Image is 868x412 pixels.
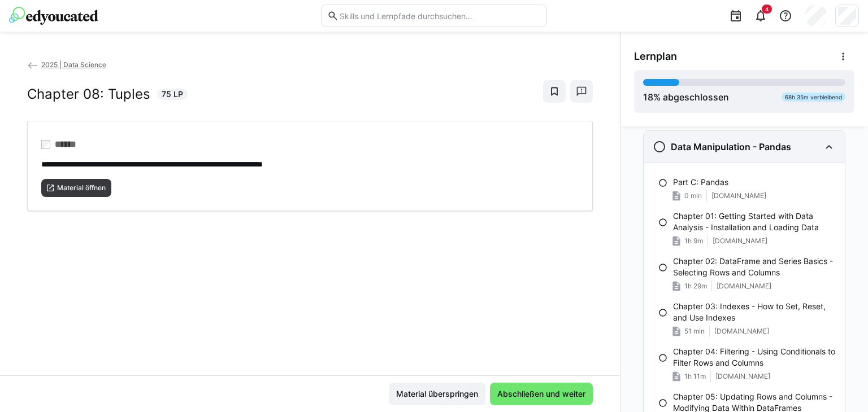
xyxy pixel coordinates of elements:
span: [DOMAIN_NAME] [715,372,770,381]
span: Material überspringen [394,388,480,400]
span: Abschließen und weiter [496,388,587,400]
span: 75 LP [162,89,183,100]
button: Abschließen und weiter [490,383,593,405]
span: 2025 | Data Science [41,60,106,69]
span: 0 min [684,191,702,200]
span: [DOMAIN_NAME] [714,327,769,336]
span: Lernplan [634,50,677,63]
p: Chapter 01: Getting Started with Data Analysis - Installation and Loading Data [673,211,836,233]
span: 4 [765,6,769,12]
span: 18 [643,91,653,103]
div: 68h 35m verbleibend [782,93,845,102]
span: Material öffnen [56,183,107,192]
button: Material öffnen [41,179,111,197]
p: Chapter 04: Filtering - Using Conditionals to Filter Rows and Columns [673,346,836,369]
span: [DOMAIN_NAME] [711,191,766,200]
input: Skills und Lernpfade durchsuchen… [338,11,541,21]
span: 1h 29m [684,282,707,291]
button: Material überspringen [389,383,485,405]
span: [DOMAIN_NAME] [713,236,767,246]
span: 1h 9m [684,236,703,246]
span: [DOMAIN_NAME] [717,282,771,291]
p: Part C: Pandas [673,177,728,188]
p: Chapter 02: DataFrame and Series Basics - Selecting Rows and Columns [673,256,836,278]
div: % abgeschlossen [643,90,729,104]
span: 51 min [684,327,705,336]
a: 2025 | Data Science [27,60,106,69]
p: Chapter 03: Indexes - How to Set, Reset, and Use Indexes [673,301,836,323]
h2: Chapter 08: Tuples [27,86,150,103]
span: 1h 11m [684,372,706,381]
h3: Data Manipulation - Pandas [671,141,791,152]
